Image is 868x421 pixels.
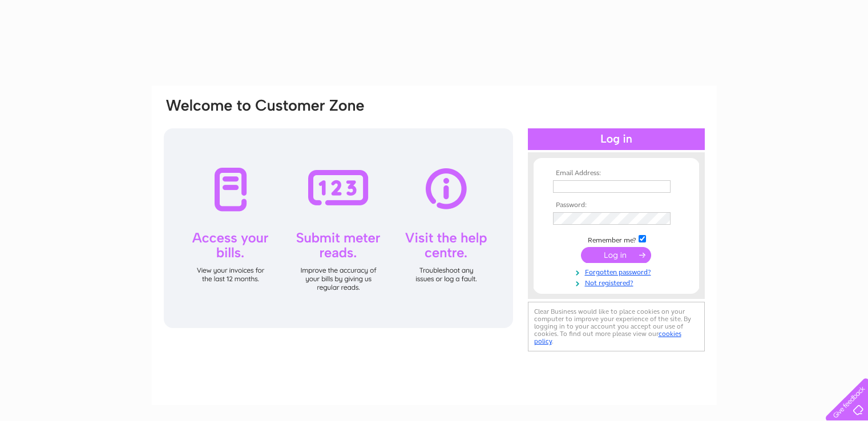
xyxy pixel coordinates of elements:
a: cookies policy [534,330,681,345]
div: Clear Business would like to place cookies on your computer to improve your experience of the sit... [528,302,705,351]
a: Not registered? [553,277,683,288]
input: Submit [581,247,651,263]
td: Remember me? [550,233,683,245]
a: Forgotten password? [553,266,683,277]
th: Password: [550,201,683,209]
th: Email Address: [550,169,683,177]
